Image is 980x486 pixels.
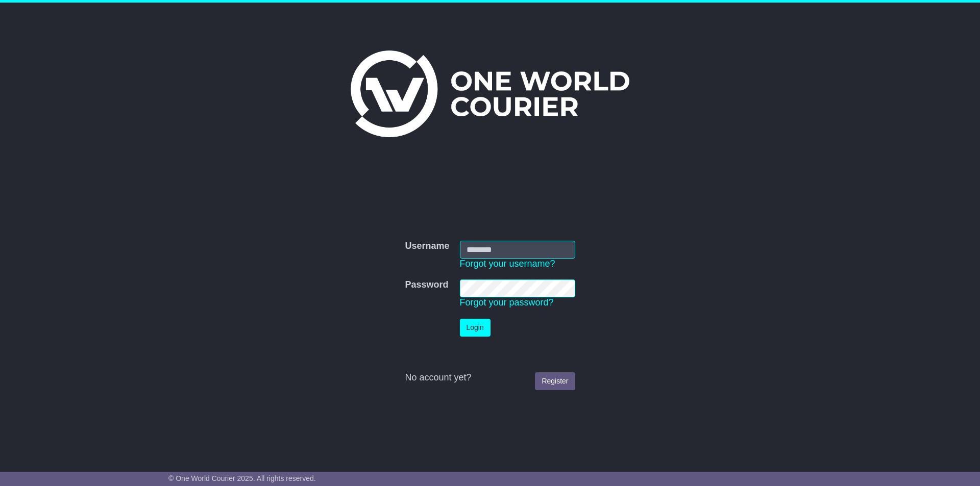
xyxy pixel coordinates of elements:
label: Password [405,279,448,291]
a: Forgot your password? [460,297,554,308]
div: No account yet? [405,372,575,383]
label: Username [405,241,449,252]
button: Login [460,319,491,337]
span: © One World Courier 2025. All rights reserved. [168,474,316,482]
img: One World [351,50,629,137]
a: Register [535,372,575,390]
a: Forgot your username? [460,259,555,269]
